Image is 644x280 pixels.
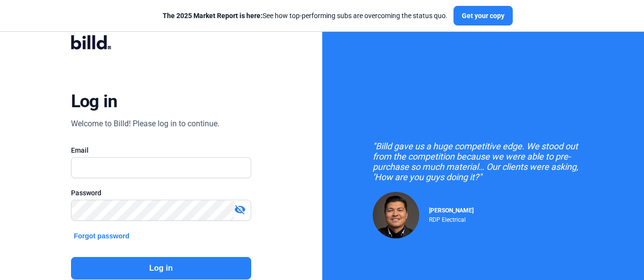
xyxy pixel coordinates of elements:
[234,204,246,215] mat-icon: visibility_off
[373,141,593,182] div: "Billd gave us a huge competitive edge. We stood out from the competition because we were able to...
[71,188,251,198] div: Password
[71,257,251,280] button: Log in
[163,12,262,20] span: The 2025 Market Report is here:
[163,11,448,21] div: See how top-performing subs are overcoming the status quo.
[429,207,474,214] span: [PERSON_NAME]
[373,192,419,238] img: Raul Pacheco
[71,231,133,241] button: Forgot password
[429,214,474,223] div: RDP Electrical
[71,145,251,155] div: Email
[71,118,219,130] div: Welcome to Billd! Please log in to continue.
[71,91,118,112] div: Log in
[453,6,513,25] button: Get your copy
